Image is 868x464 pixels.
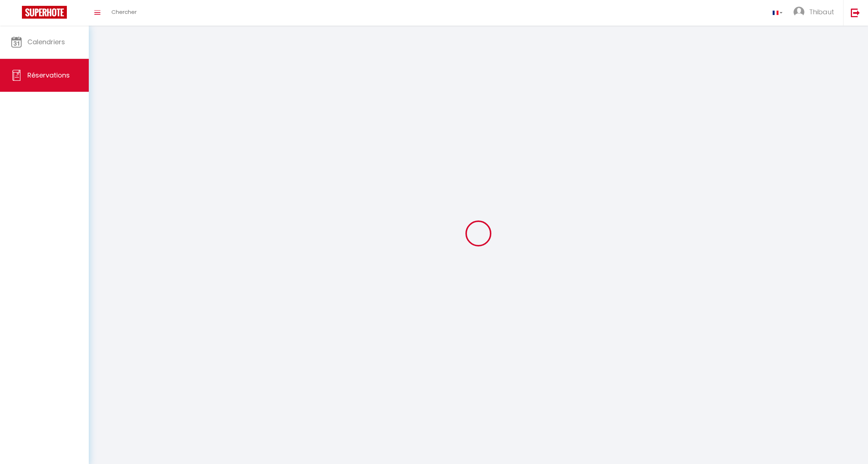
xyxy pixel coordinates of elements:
button: Ouvrir le widget de chat LiveChat [6,3,28,25]
span: Réservations [27,71,70,80]
span: Calendriers [27,37,65,46]
span: Chercher [111,8,137,16]
span: Thibaut [809,7,834,16]
img: Super Booking [22,6,67,19]
img: ... [793,7,804,18]
img: logout [851,8,860,17]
